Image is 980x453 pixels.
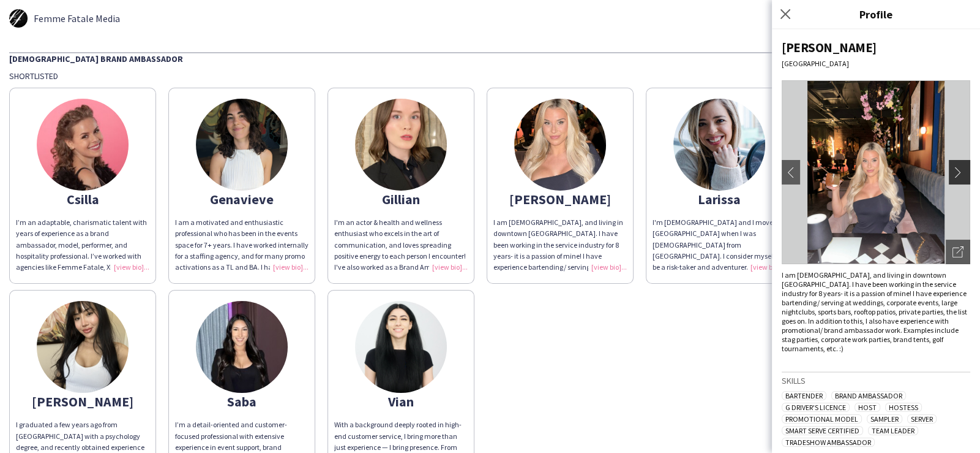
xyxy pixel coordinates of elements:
[831,391,906,400] span: Brand Ambassador
[175,396,309,407] div: Saba
[16,194,149,205] div: Csilla
[673,99,765,191] img: thumb-1683910523645e6f7b75289.png
[493,217,627,273] div: I am [DEMOGRAPHIC_DATA], and living in downtown [GEOGRAPHIC_DATA]. I have been working in the ser...
[175,217,309,273] div: I am a motivated and enthusiastic professional who has been in the events space for 7+ years. I h...
[782,403,850,412] span: G Driver's Licence
[653,218,785,360] span: I'm [DEMOGRAPHIC_DATA] and I moved to [GEOGRAPHIC_DATA] when I was [DEMOGRAPHIC_DATA] from [GEOGR...
[196,99,288,191] img: thumb-707bfd96-8c97-4d8d-97cd-3f6696379061.jpg
[782,80,970,264] img: Crew avatar or photo
[782,270,970,353] div: I am [DEMOGRAPHIC_DATA], and living in downtown [GEOGRAPHIC_DATA]. I have been working in the ser...
[782,59,970,68] div: [GEOGRAPHIC_DATA]
[493,194,627,205] div: [PERSON_NAME]
[334,396,468,407] div: Vian
[855,403,880,412] span: Host
[9,9,28,28] img: thumb-5d261e8036265.jpg
[16,396,149,407] div: [PERSON_NAME]
[9,52,971,64] div: [DEMOGRAPHIC_DATA] Brand Ambassador
[196,301,288,393] img: thumb-687557a3ccd97.jpg
[34,13,120,24] span: Femme Fatale Media
[355,301,447,393] img: thumb-39854cd5-1e1b-4859-a9f5-70b3ac76cbb6.jpg
[946,240,970,264] div: Open photos pop-in
[868,426,918,435] span: Team Leader
[37,99,129,191] img: thumb-6884580e3ef63.jpg
[9,70,971,82] div: Shortlisted
[782,375,970,386] h3: Skills
[355,99,447,191] img: thumb-686ed2b01dae5.jpeg
[37,301,129,393] img: thumb-4ef09eab-5109-47b9-bb7f-77f7103c1f44.jpg
[782,438,875,447] span: Tradeshow Ambassador
[782,39,970,56] div: [PERSON_NAME]
[782,391,826,400] span: Bartender
[867,414,902,424] span: Sampler
[514,99,606,191] img: thumb-556df02a-8418-42a2-b32f-057cd1d4ccea.jpg
[885,403,922,412] span: Hostess
[907,414,937,424] span: Server
[782,426,863,435] span: Smart Serve Certified
[334,194,468,205] div: Gillian
[175,194,309,205] div: Genavieve
[772,6,980,22] h3: Profile
[334,218,466,294] span: I'm an actor & health and wellness enthusiast who excels in the art of communication, and loves s...
[653,194,786,205] div: Larissa
[16,217,149,273] div: I’m an adaptable, charismatic talent with years of experience as a brand ambassador, model, perfo...
[782,414,862,424] span: Promotional Model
